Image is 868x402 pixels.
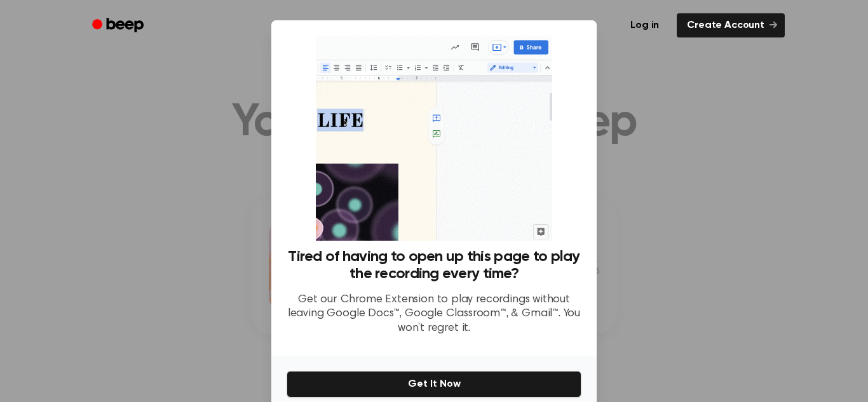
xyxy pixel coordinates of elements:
img: Beep extension in action [316,36,552,241]
p: Get our Chrome Extension to play recordings without leaving Google Docs™, Google Classroom™, & Gm... [287,293,581,336]
a: Create Account [677,13,785,37]
button: Get It Now [287,371,581,398]
h3: Tired of having to open up this page to play the recording every time? [287,248,581,283]
a: Log in [620,13,669,37]
a: Beep [83,13,155,38]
